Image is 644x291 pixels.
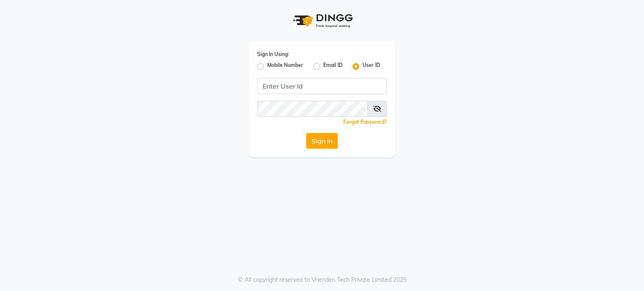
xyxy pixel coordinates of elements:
[289,8,355,33] img: logo1.svg
[267,61,303,71] label: Mobile Number
[257,101,368,117] input: Username
[306,133,338,149] button: Sign In
[343,119,387,125] a: Forgot Password?
[257,51,289,58] label: Sign In Using:
[257,78,387,94] input: Username
[363,61,380,71] label: User ID
[323,61,342,71] label: Email ID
